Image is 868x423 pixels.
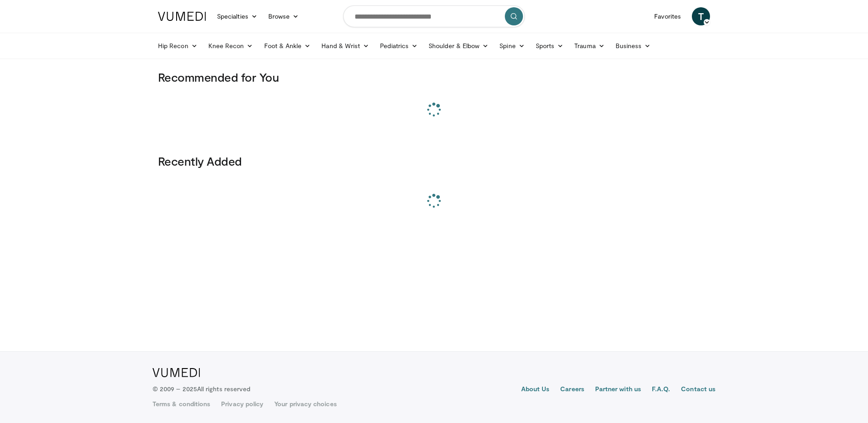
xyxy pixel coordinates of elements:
a: Browse [263,7,305,25]
a: Privacy policy [221,399,263,408]
a: Terms & conditions [153,399,210,408]
a: Careers [560,384,584,395]
a: Foot & Ankle [259,37,316,55]
p: © 2009 – 2025 [153,384,250,393]
img: VuMedi Logo [158,12,206,21]
h3: Recommended for You [158,70,710,84]
a: Pediatrics [375,37,423,55]
h3: Recently Added [158,154,710,168]
a: T [692,7,710,25]
span: All rights reserved [197,385,250,393]
img: VuMedi Logo [153,368,200,377]
a: Hand & Wrist [316,37,375,55]
a: F.A.Q. [652,384,670,395]
a: Trauma [569,37,610,55]
a: Favorites [649,7,686,25]
a: Sports [530,37,569,55]
a: Shoulder & Elbow [423,37,494,55]
a: Knee Recon [203,37,259,55]
a: Your privacy choices [274,399,336,408]
a: Spine [494,37,530,55]
input: Search topics, interventions [343,5,525,27]
a: Specialties [212,7,263,25]
a: About Us [521,384,550,395]
a: Business [610,37,656,55]
a: Partner with us [595,384,641,395]
a: Hip Recon [153,37,203,55]
a: Contact us [681,384,715,395]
